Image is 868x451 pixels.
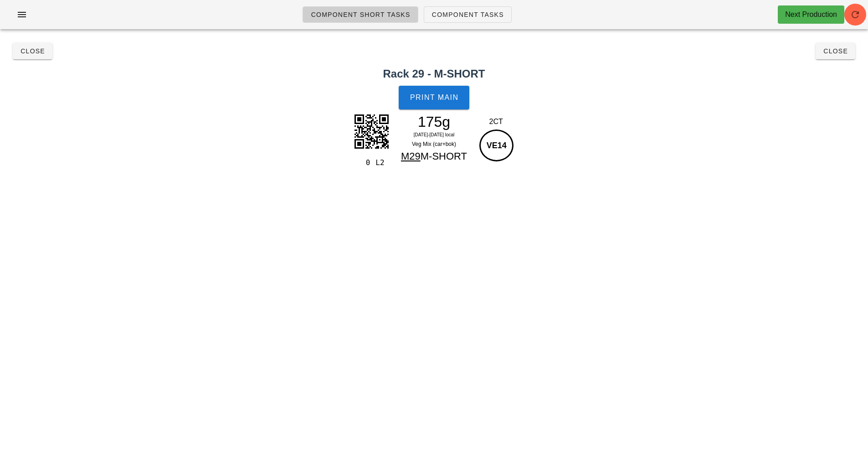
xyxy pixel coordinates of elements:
[816,43,855,59] button: Close
[372,157,390,169] div: L2
[399,86,469,109] button: Print Main
[349,109,394,154] img: kjY5gVe4hZBNiQ54hSP02IQRtYGNCXiClFALwtUkSAROSBG5qmQmZQjbp14QkgZtaZkKmkE36NSFJ4KaWmZApZJN+TUgSuKll...
[5,66,863,82] h2: Rack 29 - M-SHORT
[823,47,848,55] span: Close
[479,130,514,161] div: VE14
[431,11,504,18] span: Component Tasks
[20,47,45,55] span: Close
[303,6,418,23] a: Component Short Tasks
[421,150,467,162] span: M-SHORT
[410,93,459,102] span: Print Main
[13,43,52,59] button: Close
[401,150,421,162] span: M29
[424,6,512,23] a: Component Tasks
[414,132,455,137] span: [DATE]-[DATE] local
[477,116,515,127] div: 2CT
[785,9,837,20] div: Next Production
[395,140,474,149] div: Veg Mix (car+bok)
[310,11,410,18] span: Component Short Tasks
[395,115,474,129] div: 175g
[353,157,372,169] div: 0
